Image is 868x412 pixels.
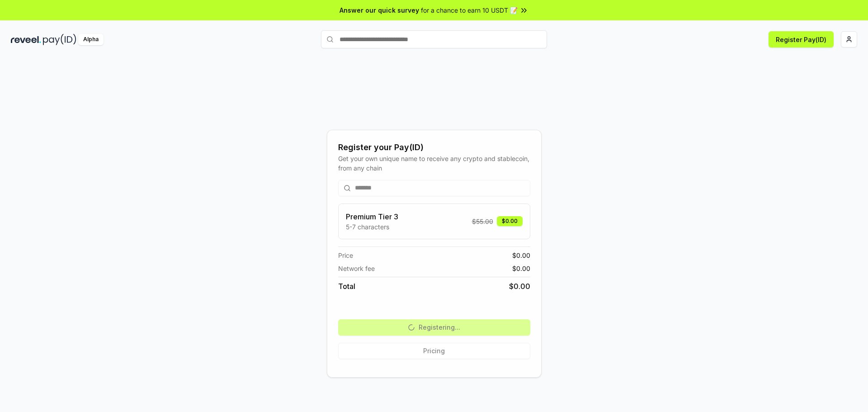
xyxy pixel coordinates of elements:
div: Register your Pay(ID) [338,141,530,154]
div: Alpha [78,34,104,45]
div: Get your own unique name to receive any crypto and stablecoin, from any chain [338,154,530,173]
span: Network fee [338,264,375,273]
span: $ 0.00 [512,264,530,273]
span: $ 0.00 [509,281,530,292]
img: pay_id [43,34,76,45]
img: reveel_dark [11,34,41,45]
span: Answer our quick survey [340,5,419,15]
button: Register Pay(ID) [769,31,834,47]
span: $ 0.00 [512,251,530,260]
span: for a chance to earn 10 USDT 📝 [421,5,518,15]
span: $ 55.00 [472,217,493,226]
span: Price [338,251,353,260]
p: 5-7 characters [346,222,398,232]
span: Total [338,281,355,292]
h3: Premium Tier 3 [346,211,398,222]
div: $0.00 [497,216,523,226]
